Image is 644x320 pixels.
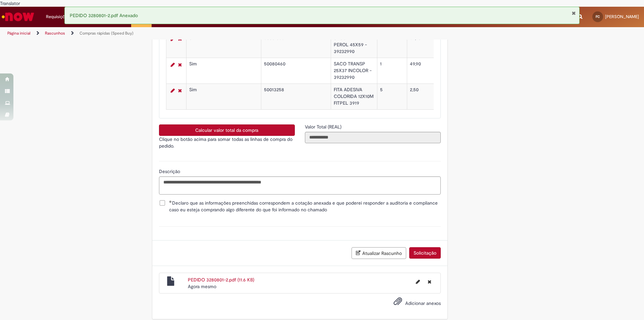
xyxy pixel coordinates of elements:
[176,87,183,95] a: Remover linha 15
[305,124,343,130] span: Somente leitura - Valor Total (REAL)
[5,27,424,40] ul: Trilhas de página
[377,58,407,84] td: 1
[412,276,424,287] button: Editar nome de arquivo PEDIDO 3280801-2.pdf
[186,58,261,84] td: Sim
[305,132,441,143] input: Valor Total (REAL)
[405,300,441,306] span: Adicionar anexos
[159,176,441,195] textarea: Descrição
[188,277,254,283] a: PEDIDO 3280801-2.pdf (11.6 KB)
[1,10,35,23] img: ServiceNow
[70,12,138,18] span: PEDIDO 3280801-2.pdf Anexado
[45,31,65,36] a: Rascunhos
[409,247,441,259] button: Solicitação
[596,14,600,19] span: FC
[407,84,441,109] td: 2,50
[424,276,435,287] button: Excluir PEDIDO 3280801-2.pdf
[159,124,295,136] button: Calcular valor total da compra
[331,84,377,109] td: FITA ADESIVA COLORIDA 12X10M FITPEL 3919
[377,32,407,58] td: 1
[331,58,377,84] td: SACO TRANSP 25X37 INCOLOR - 39232990
[169,200,172,203] span: Obrigatório Preenchido
[352,247,406,259] button: Atualizar Rascunho
[261,58,331,84] td: 50080460
[169,200,441,213] span: Declaro que as informações preenchidas correspondem a cotação anexada e que poderei responder a a...
[176,61,183,69] a: Remover linha 14
[41,7,74,27] a: Requisições : 0
[79,31,133,36] a: Compras rápidas (Speed Buy)
[7,31,31,36] a: Página inicial
[578,7,582,19] i: Search from all sources
[331,32,377,58] td: SACO METAL PEROL 45X59 - 39232990
[572,10,576,16] button: Fechar Notificação
[587,7,644,27] a: FC [PERSON_NAME]
[261,84,331,109] td: 50013258
[186,84,261,109] td: Sim
[392,295,404,311] button: Adicionar anexos
[159,136,295,149] p: Clique no botão acima para somar todas as linhas de compra do pedido.
[41,7,74,27] ul: Menu Cabeçalho
[407,58,441,84] td: 49,90
[605,14,639,19] span: [PERSON_NAME]
[169,61,176,69] a: Editar Linha 14
[159,168,181,174] span: Descrição
[407,32,441,58] td: 59,90
[188,283,216,289] span: Agora mesmo
[169,87,176,95] a: Editar Linha 15
[46,13,69,20] span: Requisições
[377,84,407,109] td: 5
[261,32,331,58] td: 50081866
[188,283,216,289] time: 28/08/2025 14:23:03
[186,32,261,58] td: Sim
